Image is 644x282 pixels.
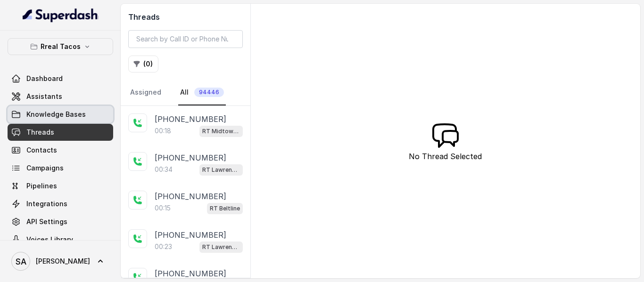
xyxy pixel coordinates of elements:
[8,124,113,141] a: Threads
[155,203,171,213] p: 00:15
[128,11,243,23] h2: Threads
[26,163,64,173] span: Campaigns
[155,165,173,174] p: 00:34
[155,113,226,125] p: [PHONE_NUMBER]
[155,126,171,136] p: 00:18
[128,56,158,73] button: (0)
[26,145,57,155] span: Contacts
[202,242,240,252] p: RT Lawrenceville
[8,142,113,159] a: Contacts
[202,165,240,175] p: RT Lawrenceville
[155,152,226,163] p: [PHONE_NUMBER]
[8,160,113,177] a: Campaigns
[178,80,226,105] a: All94446
[8,213,113,230] a: API Settings
[128,80,243,105] nav: Tabs
[194,88,224,97] span: 94446
[8,106,113,123] a: Knowledge Bases
[8,248,113,274] a: [PERSON_NAME]
[128,80,163,105] a: Assigned
[8,38,113,55] button: Rreal Tacos
[36,257,90,266] span: [PERSON_NAME]
[26,217,67,226] span: API Settings
[8,177,113,194] a: Pipelines
[26,181,57,191] span: Pipelines
[8,195,113,212] a: Integrations
[26,235,73,244] span: Voices Library
[26,92,62,101] span: Assistants
[8,70,113,87] a: Dashboard
[8,88,113,105] a: Assistants
[16,257,26,266] text: SA
[202,127,240,136] p: RT Midtown / EN
[210,204,240,213] p: RT Beltline
[155,242,172,251] p: 00:23
[155,191,226,202] p: [PHONE_NUMBER]
[23,8,99,23] img: light.svg
[155,268,226,279] p: [PHONE_NUMBER]
[128,30,243,48] input: Search by Call ID or Phone Number
[26,128,54,137] span: Threads
[26,199,67,209] span: Integrations
[155,229,226,241] p: [PHONE_NUMBER]
[26,110,86,119] span: Knowledge Bases
[26,74,63,83] span: Dashboard
[41,41,81,52] p: Rreal Tacos
[8,231,113,248] a: Voices Library
[409,151,482,162] p: No Thread Selected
